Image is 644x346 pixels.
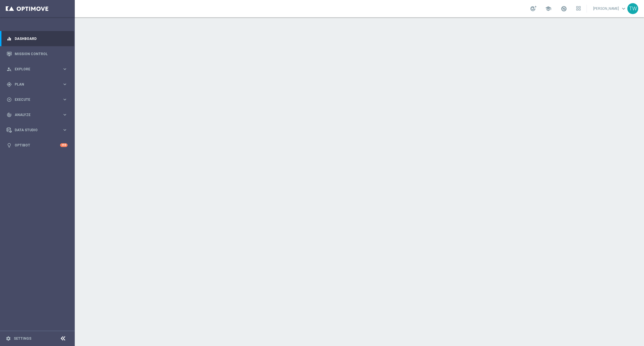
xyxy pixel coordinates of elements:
div: Plan [7,82,62,87]
i: play_circle_outline [7,97,12,102]
i: keyboard_arrow_right [62,127,68,133]
a: Optibot [15,138,60,153]
i: keyboard_arrow_right [62,66,68,72]
a: Settings [14,337,31,340]
button: Data Studio keyboard_arrow_right [6,128,68,132]
button: play_circle_outline Execute keyboard_arrow_right [6,97,68,102]
div: Data Studio [7,127,62,133]
span: Plan [15,83,62,86]
i: settings [6,336,11,341]
div: Optibot [7,138,68,153]
i: keyboard_arrow_right [62,97,68,102]
button: lightbulb Optibot +10 [6,143,68,148]
span: school [545,5,551,12]
button: track_changes Analyze keyboard_arrow_right [6,113,68,117]
div: +10 [60,143,68,147]
span: Data Studio [15,128,62,132]
div: Explore [7,67,62,72]
button: person_search Explore keyboard_arrow_right [6,67,68,71]
i: equalizer [7,36,12,41]
button: equalizer Dashboard [6,36,68,41]
div: Dashboard [7,31,68,46]
a: Mission Control [15,46,68,61]
i: gps_fixed [7,82,12,87]
i: track_changes [7,112,12,117]
a: [PERSON_NAME]keyboard_arrow_down [593,4,627,13]
a: Dashboard [15,31,68,46]
button: Mission Control [6,52,68,56]
div: Analyze [7,112,62,117]
span: keyboard_arrow_down [620,5,627,12]
div: Execute [7,97,62,102]
span: Analyze [15,113,62,117]
span: Execute [15,98,62,101]
button: gps_fixed Plan keyboard_arrow_right [6,82,68,87]
i: keyboard_arrow_right [62,82,68,87]
i: person_search [7,67,12,72]
div: TW [627,3,638,14]
i: lightbulb [7,143,12,148]
div: Mission Control [7,46,68,61]
i: keyboard_arrow_right [62,112,68,117]
span: Explore [15,67,62,71]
